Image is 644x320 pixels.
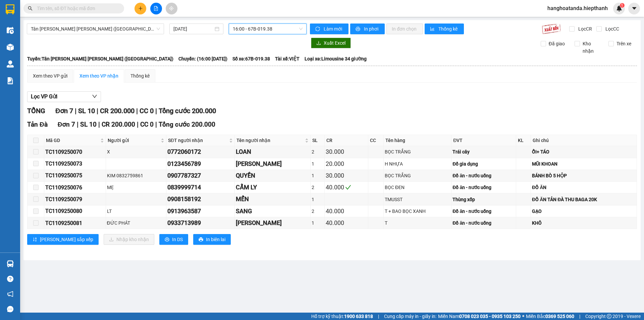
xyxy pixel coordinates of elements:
span: 1 [621,3,623,8]
th: ĐVT [451,135,516,146]
span: Người gửi [108,137,159,144]
strong: 0708 023 035 - 0935 103 250 [459,314,521,319]
span: | [97,107,98,115]
div: 0839999714 [167,183,233,192]
span: Làm mới [324,25,343,33]
div: 1 [312,219,323,227]
div: Thống kê [130,72,150,80]
span: | [579,313,580,320]
button: In đơn chọn [386,24,423,34]
td: QUYỀN [235,170,311,182]
span: search [28,6,33,11]
button: plus [135,3,146,14]
span: [PERSON_NAME] sắp xếp [40,236,93,243]
div: Đồ ăn - nước uống [452,208,515,215]
td: TC1109250079 [44,193,106,205]
span: Miền Bắc [526,313,574,320]
span: Đơn 7 [58,121,75,128]
div: H NHỰA [385,160,450,168]
td: 0907787327 [166,170,235,182]
span: | [155,107,157,115]
div: TC1109250079 [45,195,105,203]
img: warehouse-icon [7,260,14,267]
strong: 0369 525 060 [545,314,574,319]
div: BỌC TRẮNG [385,148,450,155]
span: Tên người nhận [236,137,304,144]
span: TỔNG [27,107,45,115]
span: Miền Nam [438,313,521,320]
td: TC1109250076 [44,182,106,193]
span: In phơi [364,25,379,33]
span: caret-down [631,5,637,11]
span: SĐT người nhận [168,137,228,144]
div: 40.000 [326,218,367,228]
span: SL 10 [78,107,95,115]
img: logo-vxr [6,4,14,14]
button: printerIn DS [159,234,188,245]
span: download [316,41,321,46]
td: LỘC BAGA TẢN ĐÀ [235,158,311,170]
span: copyright [607,314,611,319]
div: 40.000 [326,183,367,192]
td: SANG [235,205,311,217]
td: 0933713989 [166,217,235,229]
td: 0908158192 [166,193,235,205]
span: | [378,313,379,320]
span: 16:00 - 67B-019.38 [233,24,303,34]
span: | [98,121,100,128]
div: 30.000 [326,147,367,156]
span: Trên xe [614,40,634,47]
div: T [385,219,450,227]
button: caret-down [628,3,640,14]
td: TC1109250070 [44,146,106,158]
img: icon-new-feature [616,5,622,11]
span: | [155,121,157,128]
div: TC1109250080 [45,207,105,215]
span: message [7,306,13,312]
span: In DS [172,236,183,243]
button: downloadNhập kho nhận [104,234,154,245]
span: bar-chart [430,27,436,32]
div: ỔI+ TÁO [532,148,636,155]
div: 0913963587 [167,207,233,216]
img: solution-icon [7,77,14,84]
button: printerIn phơi [350,24,385,34]
span: Đơn 7 [55,107,73,115]
div: LOAN [236,147,309,156]
div: Đồ gia dụng [452,160,515,168]
div: 0772060172 [167,147,233,156]
div: 2 [312,208,323,215]
td: TC1109250075 [44,170,106,182]
td: 0123456789 [166,158,235,170]
span: file-add [154,6,158,11]
div: 1 [312,160,323,168]
span: sort-ascending [33,237,37,242]
div: GẠO [532,208,636,215]
div: MŨI KHOAN [532,160,636,168]
span: Tản Đà [27,121,48,128]
span: CR 200.000 [102,121,135,128]
span: | [136,107,138,115]
td: TC1109250080 [44,205,106,217]
th: Ghi chú [531,135,637,146]
input: Tìm tên, số ĐT hoặc mã đơn [37,5,116,12]
div: 1 [312,172,323,179]
div: BÁNH BÒ 5 HỘP [532,172,636,179]
img: warehouse-icon [7,60,14,67]
button: downloadXuất Excel [311,38,351,48]
div: Xem theo VP nhận [79,72,118,80]
span: Kho nhận [580,40,603,55]
div: MẾN [236,194,309,204]
div: CẨM LY [236,183,309,192]
span: Tân Châu - Hồ Chí Minh (Giường) [31,24,160,34]
div: TC1109250081 [45,219,105,227]
span: CC 0 [140,107,154,115]
div: MẸ [107,184,165,191]
span: printer [356,27,361,32]
th: Tên hàng [384,135,451,146]
span: Tài xế: VIỆT [275,55,300,62]
span: Lọc CC [603,25,620,33]
div: [PERSON_NAME] [236,159,309,169]
div: KHÔ [532,219,636,227]
b: Tuyến: Tân [PERSON_NAME] [PERSON_NAME] ([GEOGRAPHIC_DATA]) [27,56,173,61]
